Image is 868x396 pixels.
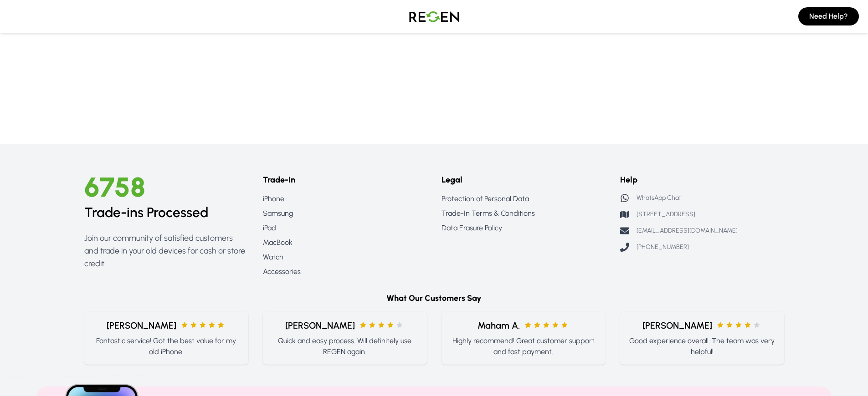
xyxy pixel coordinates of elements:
h6: What Our Customers Say [84,292,784,305]
button: Need Help? [798,7,859,25]
a: iPad [263,223,427,234]
span: Maham A. [478,319,520,332]
img: Logo [402,4,466,29]
h6: Trade-In [263,173,427,186]
a: Accessories [263,266,427,277]
a: Protection of Personal Data [442,193,606,204]
a: Trade-In Terms & Conditions [442,208,606,219]
p: Good experience overall. The team was very helpful! [627,335,777,357]
p: Fantastic service! Got the best value for my old iPhone. [92,335,241,357]
a: iPhone [263,193,427,204]
span: 6758 [84,171,145,203]
h2: Trade-ins Processed [84,204,248,221]
a: MacBook [263,237,427,248]
p: Quick and easy process. Will definitely use REGEN again. [270,335,420,357]
h6: Help [620,173,784,186]
a: Samsung [263,208,427,219]
a: Data Erasure Policy [442,223,606,234]
span: [PERSON_NAME] [107,319,176,332]
p: WhatsApp Chat [637,193,681,203]
p: [EMAIL_ADDRESS][DOMAIN_NAME] [637,226,738,235]
p: [STREET_ADDRESS] [637,210,695,219]
a: Watch [263,252,427,263]
p: Join our community of satisfied customers and trade in your old devices for cash or store credit. [84,232,248,270]
span: [PERSON_NAME] [285,319,355,332]
p: Highly recommend! Great customer support and fast payment. [449,335,598,357]
span: [PERSON_NAME] [642,319,712,332]
h6: Legal [442,173,606,186]
p: [PHONE_NUMBER] [637,243,689,252]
